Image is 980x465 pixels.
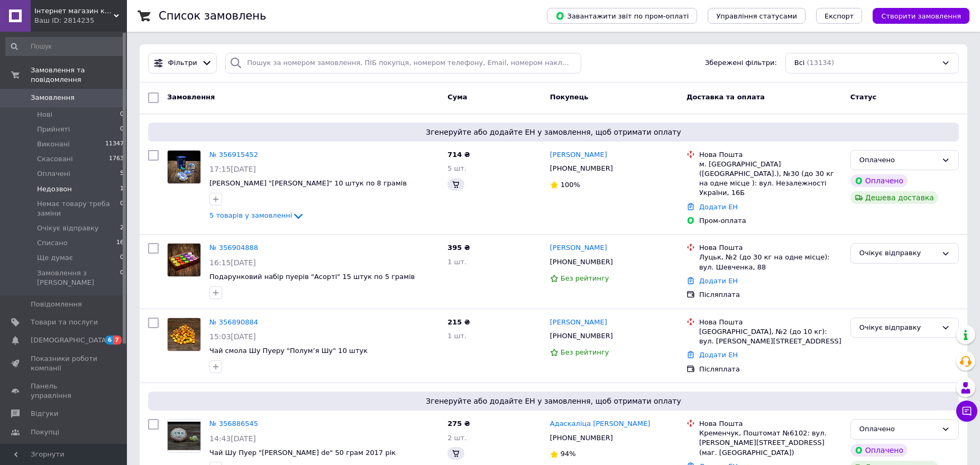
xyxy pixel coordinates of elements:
[859,155,937,166] div: Оплачено
[699,290,842,300] div: Післяплата
[859,322,937,333] div: Очікує відправку
[31,300,82,309] span: Повідомлення
[120,110,124,119] span: 0
[699,160,842,198] div: м. [GEOGRAPHIC_DATA] ([GEOGRAPHIC_DATA].), №30 (до 30 кг на одне місце ): вул. Незалежності Украї...
[699,419,842,429] div: Нова Пошта
[699,429,842,458] div: Кременчук, Поштомат №6102: вул. [PERSON_NAME][STREET_ADDRESS] (маг. [GEOGRAPHIC_DATA])
[716,12,797,20] span: Управління статусами
[550,164,613,172] span: [PHONE_NUMBER]
[550,318,607,328] a: [PERSON_NAME]
[862,12,969,20] a: Створити замовлення
[120,125,124,134] span: 0
[31,318,98,327] span: Товари та послуги
[850,191,938,204] div: Дешева доставка
[209,420,258,427] a: № 356886545
[209,151,258,159] a: № 356915452
[209,258,256,267] span: 16:15[DATE]
[209,165,256,173] span: 17:15[DATE]
[168,244,200,276] img: Фото товару
[561,274,609,282] span: Без рейтингу
[37,268,120,287] span: Замовлення з [PERSON_NAME]
[550,150,607,160] a: [PERSON_NAME]
[152,127,955,137] span: Згенеруйте або додайте ЕН у замовлення, щоб отримати оплату
[209,244,258,252] a: № 356904888
[37,125,70,134] span: Прийняті
[209,347,368,355] span: Чай смола Шу Пуеру "Полум’я Шу" 10 штук
[120,253,124,263] span: 0
[167,93,215,101] span: Замовлення
[794,58,805,68] span: Всі
[120,169,124,179] span: 5
[547,8,697,24] button: Завантажити звіт по пром-оплаті
[31,66,127,85] span: Замовлення та повідомлення
[168,422,200,450] img: Фото товару
[699,318,842,327] div: Нова Пошта
[550,243,607,253] a: [PERSON_NAME]
[37,139,70,149] span: Виконані
[5,37,125,56] input: Пошук
[167,150,201,184] a: Фото товару
[209,212,292,220] span: 5 товарів у замовленні
[699,253,842,272] div: Луцьк, №2 (до 30 кг на одне місце): вул. Шевченка, 88
[37,224,99,233] span: Очікує відправку
[561,450,576,458] span: 94%
[873,8,969,24] button: Створити замовлення
[699,203,738,211] a: Додати ЕН
[34,16,127,25] div: Ваш ID: 2814235
[31,93,75,103] span: Замовлення
[209,434,256,443] span: 14:43[DATE]
[859,424,937,435] div: Оплачено
[37,154,73,164] span: Скасовані
[550,258,613,266] span: [PHONE_NUMBER]
[561,181,580,189] span: 100%
[699,216,842,226] div: Пром-оплата
[120,184,124,194] span: 1
[447,258,466,266] span: 1 шт.
[447,151,470,159] span: 714 ₴
[209,179,407,187] a: [PERSON_NAME] "[PERSON_NAME]" 10 штук по 8 грамів
[807,59,834,67] span: (13134)
[825,12,854,20] span: Експорт
[167,318,201,351] a: Фото товару
[116,238,124,248] span: 16
[550,93,589,101] span: Покупець
[105,336,114,345] span: 6
[699,243,842,253] div: Нова Пошта
[447,318,470,326] span: 215 ₴
[447,164,466,172] span: 5 шт.
[447,434,466,442] span: 2 шт.
[209,449,396,457] a: Чай Шу Пуер "[PERSON_NAME] de" 50 грам 2017 рік
[550,419,651,429] a: Адаскаліца [PERSON_NAME]
[34,6,114,16] span: Інтернет магазин китайського чаю PuerUA.com
[699,365,842,374] div: Післяплата
[555,11,689,21] span: Завантажити звіт по пром-оплаті
[105,139,124,149] span: 11347
[209,273,415,281] span: Подарунковий набір пуерів "Асорті" 15 штук по 5 грамів
[859,248,937,259] div: Очікує відправку
[209,332,256,341] span: 15:03[DATE]
[37,184,72,194] span: Недозвон
[168,318,200,351] img: Фото товару
[120,224,124,233] span: 2
[225,53,581,73] input: Пошук за номером замовлення, ПІБ покупця, номером телефону, Email, номером накладної
[447,420,470,427] span: 275 ₴
[31,427,59,437] span: Покупці
[447,244,470,252] span: 395 ₴
[850,444,908,457] div: Оплачено
[37,169,70,179] span: Оплачені
[31,409,58,418] span: Відгуки
[956,401,977,422] button: Чат з покупцем
[850,174,908,187] div: Оплачено
[159,10,266,22] h1: Список замовлень
[37,110,52,119] span: Нові
[209,318,258,326] a: № 356890884
[37,253,73,263] span: Ще думає
[686,93,765,101] span: Доставка та оплата
[113,336,122,345] span: 7
[31,354,98,373] span: Показники роботи компанії
[699,327,842,346] div: [GEOGRAPHIC_DATA], №2 (до 10 кг): вул. [PERSON_NAME][STREET_ADDRESS]
[447,93,467,101] span: Cума
[109,154,124,164] span: 1763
